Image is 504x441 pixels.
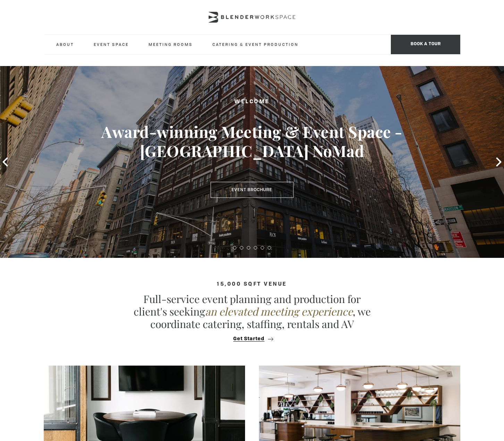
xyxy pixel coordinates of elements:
[205,304,353,318] em: an elevated meeting experience
[233,336,264,342] span: Get Started
[131,293,373,330] p: Full-service event planning and production for client's seeking , we coordinate catering, staffin...
[25,98,479,106] h2: Welcome
[210,182,293,198] a: Event Brochure
[88,35,134,54] a: Event Space
[51,35,79,54] a: About
[207,35,304,54] a: Catering & Event Production
[391,35,460,54] span: Book a tour
[44,281,460,287] h4: 15,000 sqft venue
[25,122,479,161] h3: Award-winning Meeting & Event Space - [GEOGRAPHIC_DATA] NoMad
[143,35,198,54] a: Meeting Rooms
[231,336,273,342] button: Get Started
